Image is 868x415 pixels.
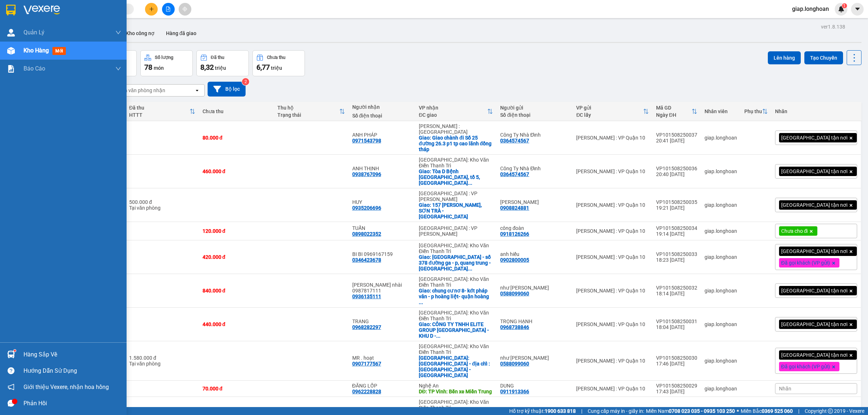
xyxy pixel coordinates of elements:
div: 0968282297 [352,324,381,330]
div: Giao: chung cư nơ 8- kđt pháp vân - p hoàng liệt- quận hoàng mai , Hà Nội [419,288,493,305]
div: Chọn văn phòng nhận [115,87,165,94]
div: giap.longhoan [705,386,737,392]
th: Toggle SortBy [274,102,349,121]
span: [GEOGRAPHIC_DATA] tận nơi [781,352,847,358]
div: Phản hồi [24,398,121,409]
div: VP101508250034 [656,225,697,231]
div: Giao: Tòa D Bệnh Viện Đại Học Phenikaa, tổ 5, phường xuân phương, TP.HN [419,168,493,186]
sup: 1 [14,350,16,352]
button: caret-down [851,3,864,16]
div: Tại văn phòng [129,205,195,211]
div: Mã GD [656,105,692,111]
div: 460.000 đ [203,168,270,174]
div: 0968738846 [500,324,529,330]
div: [GEOGRAPHIC_DATA]: Kho Văn Điển Thanh Trì [419,276,493,288]
span: Miền Nam [646,407,735,415]
div: VP gửi [576,105,643,111]
sup: 1 [842,3,847,8]
div: [PERSON_NAME] : VP Quận 10 [576,202,648,208]
span: Đã gọi khách (VP gửi) [781,363,830,370]
div: Phụ thu [744,108,762,114]
span: [GEOGRAPHIC_DATA] tận nơi [781,321,847,328]
div: [GEOGRAPHIC_DATA]: Kho Văn Điển Thanh Trì [419,343,493,355]
div: anh quang [500,199,569,205]
span: Miền Bắc [741,407,793,415]
span: ... [436,333,441,339]
button: Kho công nợ [120,25,160,42]
th: Toggle SortBy [741,102,771,121]
div: 1.580.000 đ [129,355,195,361]
div: HTTT [129,112,190,118]
div: giap.longhoan [705,254,737,260]
div: 500.000 đ [129,199,195,205]
span: [GEOGRAPHIC_DATA] tận nơi [781,168,847,175]
div: [GEOGRAPHIC_DATA]: Kho Văn Điển Thanh Trì [419,310,493,321]
div: [PERSON_NAME] : VP Quận 10 [576,358,648,364]
div: ĐC giao [419,112,487,118]
div: ver 1.8.138 [821,23,845,31]
div: VP101508250036 [656,166,697,171]
div: Người gửi [500,105,569,111]
span: copyright [828,408,833,414]
div: [PERSON_NAME] : VP Quận 10 [576,386,648,392]
span: message [8,400,14,407]
div: 0907177567 [352,361,381,367]
img: warehouse-icon [7,47,15,55]
div: 0918126266 [500,231,529,237]
div: Thu hộ [277,105,339,111]
span: Quản Lý [24,28,44,37]
strong: CSKH: [20,16,38,22]
th: Toggle SortBy [573,102,652,121]
span: | [798,407,799,415]
strong: PHIẾU DÁN LÊN HÀNG [51,3,146,13]
div: 18:23 [DATE] [656,257,697,263]
th: Toggle SortBy [652,102,701,121]
div: VP101508250029 [656,383,697,389]
button: aim [179,3,191,16]
div: như quỳnh [500,285,569,291]
span: caret-down [854,6,861,12]
span: [GEOGRAPHIC_DATA] tận nơi [781,202,847,208]
span: ... [468,266,472,271]
div: Nhân viên [705,108,737,114]
div: 0938767096 [352,171,381,177]
div: giap.longhoan [705,228,737,234]
span: 8,32 [200,63,214,72]
span: Đã gọi khách (VP gửi) [781,260,830,266]
div: giap.longhoan [705,135,737,141]
span: [GEOGRAPHIC_DATA] tận nơi [781,248,847,254]
span: Hỗ trợ kỹ thuật: [509,407,576,415]
div: VP nhận [419,105,487,111]
div: Giao: 157 NGUYỄN VĂN THOẠI - Q, SƠN TRÀ - ĐÀ NẴNG [419,202,493,219]
span: Kho hàng [24,47,49,54]
img: solution-icon [7,65,15,73]
div: Tại văn phòng [129,361,195,367]
button: file-add [162,3,175,16]
img: logo-vxr [6,5,16,16]
span: question-circle [8,367,14,374]
span: Nhãn [779,386,791,392]
span: Giới thiệu Vexere, nhận hoa hồng [24,382,109,392]
div: Số điện thoại [352,113,412,119]
span: triệu [215,65,226,71]
div: VP101508250030 [656,355,697,361]
div: Giao: THÁI NGUYÊN - số 378 đường ga - p, quang trung - tp thái nguyên [419,254,493,271]
div: [PERSON_NAME] : VP Quận 10 [576,135,648,141]
span: Chưa cho đi [781,228,808,234]
div: Chưa thu [203,108,270,114]
span: [PHONE_NUMBER] [3,16,55,28]
span: 78 [144,63,152,72]
div: VP101508250035 [656,199,697,205]
button: Số lượng78món [140,50,193,76]
div: 70.000 đ [203,386,270,392]
div: Số điện thoại [500,112,569,118]
button: Tạo Chuyến [804,51,843,64]
div: Giao: CÔNG TY TNHH ELITE GROUP HÀ NỘI - KHU D - ĐƯỜNG N2 - NCN HÒA MẠC - THỊ XÃ DUY TIÊN - HÀ NAM [419,321,493,339]
div: 0364574567 [500,138,529,144]
div: DUNG [500,383,569,389]
div: Hướng dẫn sử dụng [24,365,121,376]
th: Toggle SortBy [125,102,199,121]
div: Đã thu [211,55,224,60]
div: [GEOGRAPHIC_DATA]: Kho Văn Điển Thanh Trì [419,399,493,411]
span: ... [468,180,472,186]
